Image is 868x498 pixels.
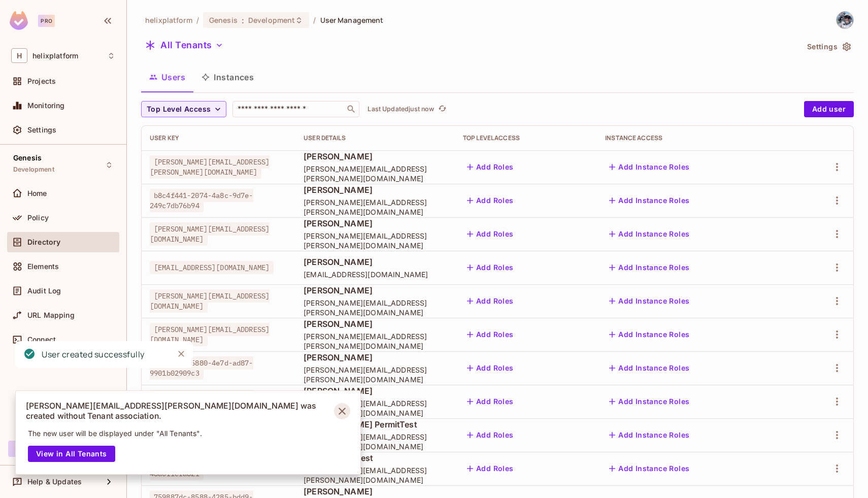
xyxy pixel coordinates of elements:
span: Policy [27,214,49,222]
span: Elements [27,262,59,271]
div: Pro [38,15,55,27]
span: Workspace: helixplatform [32,52,78,60]
span: [PERSON_NAME][EMAIL_ADDRESS][PERSON_NAME][DOMAIN_NAME] [304,164,447,183]
button: Settings [803,39,854,55]
span: [PERSON_NAME][EMAIL_ADDRESS][PERSON_NAME][DOMAIN_NAME] [304,365,447,384]
span: [PERSON_NAME][EMAIL_ADDRESS][DOMAIN_NAME] [150,222,270,246]
button: Add Roles [463,259,518,276]
span: [PERSON_NAME] [304,486,447,497]
button: Add Instance Roles [605,360,693,376]
span: User Management [320,15,384,25]
button: Add Instance Roles [605,259,693,276]
span: [PERSON_NAME] [304,218,447,229]
p: The new user will be displayed under "All Tenants". [28,429,202,438]
button: Add Roles [463,159,518,175]
button: Add Roles [463,427,518,443]
span: [PERSON_NAME][EMAIL_ADDRESS][PERSON_NAME][DOMAIN_NAME] [304,399,447,418]
p: [PERSON_NAME][EMAIL_ADDRESS][PERSON_NAME][DOMAIN_NAME] was created without Tenant association. [26,401,334,421]
button: Add Instance Roles [605,393,693,410]
button: Add user [804,101,854,117]
button: Add Roles [463,360,518,376]
span: the active workspace [145,15,192,25]
span: [PERSON_NAME] PermitTest [304,419,447,430]
span: : [241,16,245,24]
span: H [11,48,27,63]
div: User Details [304,134,447,142]
p: Last Updated just now [368,105,434,113]
button: Add Roles [463,226,518,242]
span: [PERSON_NAME][EMAIL_ADDRESS][DOMAIN_NAME] [150,323,270,346]
button: Add Instance Roles [605,427,693,443]
span: Home [27,189,47,197]
span: Genesis [13,154,42,162]
span: Audit Log [27,287,61,295]
span: [PERSON_NAME][EMAIL_ADDRESS][DOMAIN_NAME] [150,289,270,313]
button: Add Roles [463,293,518,309]
button: All Tenants [141,37,227,53]
button: View in All Tenants [28,446,115,462]
button: Add Instance Roles [605,159,693,175]
span: [PERSON_NAME] [304,184,447,195]
button: Top Level Access [141,101,226,117]
span: Monitoring [27,102,65,110]
div: User Key [150,134,287,142]
span: URL Mapping [27,311,75,319]
span: [PERSON_NAME] [304,285,447,296]
button: Users [141,64,193,90]
button: Add Roles [463,393,518,410]
button: Add Instance Roles [605,460,693,477]
span: [PERSON_NAME] [304,318,447,329]
span: [PERSON_NAME] [304,385,447,396]
span: b8c4f441-2074-4a8c-9d7e-249c7db76b94 [150,189,253,212]
li: / [313,15,316,25]
span: Genesis [209,15,238,25]
span: [PERSON_NAME][EMAIL_ADDRESS][PERSON_NAME][DOMAIN_NAME] [150,155,270,179]
div: Top Level Access [463,134,589,142]
span: [PERSON_NAME][EMAIL_ADDRESS][PERSON_NAME][DOMAIN_NAME] [304,331,447,351]
button: Add Roles [463,192,518,209]
span: [PERSON_NAME][EMAIL_ADDRESS][PERSON_NAME][DOMAIN_NAME] [304,231,447,250]
span: [PERSON_NAME][EMAIL_ADDRESS][PERSON_NAME][DOMAIN_NAME] [304,466,447,485]
img: SReyMgAAAABJRU5ErkJggg== [10,11,28,30]
span: [PERSON_NAME] [304,151,447,162]
button: Add Instance Roles [605,293,693,309]
span: Development [248,15,295,25]
button: Add Instance Roles [605,226,693,242]
div: Instance Access [605,134,784,142]
button: Instances [193,64,262,90]
span: [PERSON_NAME][EMAIL_ADDRESS][PERSON_NAME][DOMAIN_NAME] [304,432,447,451]
span: [PERSON_NAME][EMAIL_ADDRESS][PERSON_NAME][DOMAIN_NAME] [304,298,447,317]
span: e4966557-5880-4e7d-ad87-9901b02909c3 [150,356,253,380]
span: Gizmo PermitTest [304,452,447,463]
img: michael.amato@helix.com [837,12,853,28]
span: [EMAIL_ADDRESS][DOMAIN_NAME] [150,261,274,274]
div: User created successfully [42,348,145,361]
button: Add Roles [463,460,518,477]
button: Add Instance Roles [605,326,693,343]
span: [PERSON_NAME] [304,256,447,268]
button: refresh [436,103,448,115]
span: [PERSON_NAME][EMAIL_ADDRESS][PERSON_NAME][DOMAIN_NAME] [304,197,447,217]
span: Projects [27,77,56,85]
button: Add Roles [463,326,518,343]
span: Development [13,165,54,174]
button: Add Instance Roles [605,192,693,209]
span: refresh [438,104,447,114]
span: Click to refresh data [434,103,448,115]
span: [EMAIL_ADDRESS][DOMAIN_NAME] [304,270,447,279]
span: Top Level Access [147,103,211,116]
span: Settings [27,126,56,134]
button: Close [174,346,189,361]
li: / [196,15,199,25]
span: Directory [27,238,60,246]
span: [PERSON_NAME] [304,352,447,363]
